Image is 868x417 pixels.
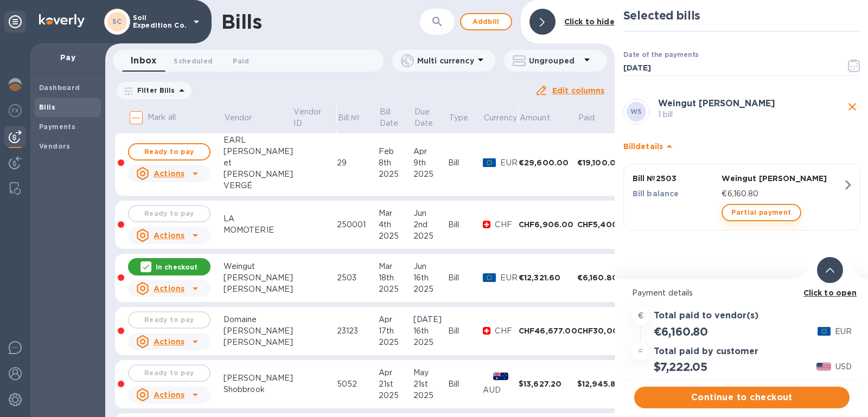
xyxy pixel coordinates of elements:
[413,169,448,180] div: 2025
[448,325,483,337] div: Bill
[500,157,518,169] p: EUR
[224,146,293,157] div: [PERSON_NAME]
[379,390,413,401] div: 2025
[413,230,448,242] div: 2025
[224,261,293,272] div: Weingut
[519,272,577,283] div: €12,321.60
[224,373,293,384] div: [PERSON_NAME]
[564,17,615,26] b: Click to hide
[634,387,850,408] button: Continue to checkout
[379,367,413,378] div: Apr
[519,157,577,168] div: €29,600.00
[552,86,605,95] u: Edit columns
[337,378,379,390] div: 5052
[337,112,374,124] span: Bill №
[493,373,508,380] img: AUD
[379,261,413,272] div: Mar
[654,311,758,321] h3: Total paid to vendor(s)
[413,325,448,337] div: 16th
[224,169,293,180] div: [PERSON_NAME]
[337,272,379,284] div: 2503
[623,9,860,22] h2: Selected bills
[413,219,448,230] div: 2nd
[233,55,249,67] span: Paid
[154,169,184,178] u: Actions
[413,272,448,284] div: 16th
[658,109,844,120] p: 1 bill
[484,112,518,124] p: Currency
[224,213,293,224] div: LA
[577,378,639,389] div: $12,945.84
[379,169,413,180] div: 2025
[133,14,187,29] p: Soil Expedition Co.
[529,55,580,66] p: Ungrouped
[803,288,857,297] b: Click to open
[577,272,639,283] div: €6,160.80
[154,390,184,399] u: Actions
[448,219,483,230] div: Bill
[379,314,413,325] div: Apr
[413,337,448,348] div: 2025
[577,157,639,168] div: €19,100.00
[337,112,360,124] p: Bill №
[156,262,197,272] p: In checkout
[379,272,413,284] div: 18th
[224,314,293,325] div: Domaine
[379,106,398,129] p: Bill Date
[520,112,550,124] p: Amount
[623,142,663,151] b: Bill details
[294,106,336,129] span: Vendor ID
[448,272,483,284] div: Bill
[630,107,642,116] b: WS
[154,231,184,240] u: Actions
[413,314,448,325] div: [DATE]
[449,112,482,124] span: Type
[39,142,71,150] b: Vendors
[224,284,293,295] div: [PERSON_NAME]
[379,325,413,337] div: 17th
[495,325,518,337] p: CHF
[379,157,413,169] div: 8th
[633,188,718,199] p: Bill balance
[224,112,266,124] span: Vendor
[654,325,708,338] h2: €6,160.80
[224,325,293,337] div: [PERSON_NAME]
[632,343,649,360] div: =
[337,157,379,169] div: 29
[174,55,213,67] span: Scheduled
[112,17,122,25] b: SC
[337,219,379,230] div: 250001
[414,106,433,129] p: Due Date
[654,347,758,357] h3: Total paid by customer
[413,378,448,390] div: 21st
[294,106,322,129] p: Vendor ID
[224,224,293,236] div: MOMOTERIE
[448,157,483,169] div: Bill
[379,230,413,242] div: 2025
[133,86,175,95] p: Filter Bills
[224,384,293,395] div: Shobbrook
[449,112,468,124] p: Type
[39,84,80,92] b: Dashboard
[131,53,156,68] span: Inbox
[379,337,413,348] div: 2025
[722,173,843,184] p: Weingut [PERSON_NAME]
[638,311,643,320] strong: €
[413,390,448,401] div: 2025
[520,112,564,124] span: Amount
[154,337,184,346] u: Actions
[224,337,293,348] div: [PERSON_NAME]
[337,325,379,337] div: 23123
[221,10,261,33] h1: Bills
[138,145,201,158] span: Ready to pay
[413,146,448,157] div: Apr
[413,284,448,295] div: 2025
[623,129,860,164] div: Billdetails
[379,284,413,295] div: 2025
[154,284,184,293] u: Actions
[632,287,852,299] p: Payment details
[577,325,639,336] div: CHF30,000.00
[413,157,448,169] div: 9th
[39,14,85,27] img: Logo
